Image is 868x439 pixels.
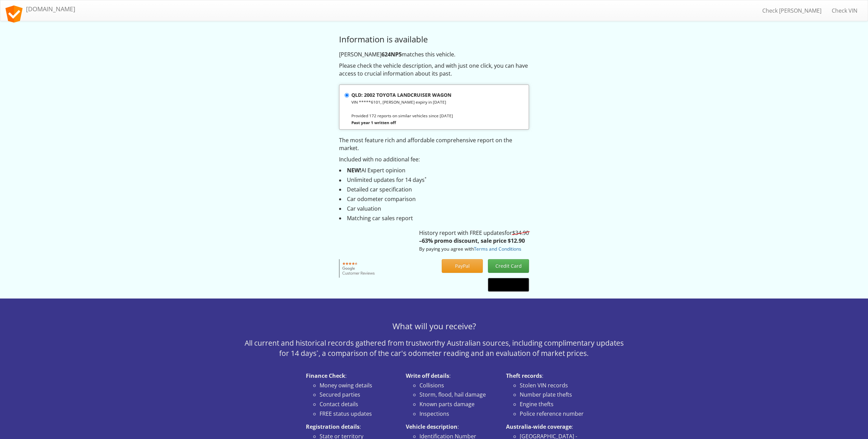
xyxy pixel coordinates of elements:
li: Stolen VIN records [520,382,596,389]
p: The most feature rich and affordable comprehensive report on the market. [339,136,529,152]
li: : [306,372,396,418]
li: Detailed car specification [339,186,529,194]
li: : [506,372,596,418]
li: Unlimited updates for 14 days [339,176,529,184]
strong: Finance Check [306,372,345,380]
p: Please check the vehicle description, and with just one click, you can have access to crucial inf... [339,62,529,78]
h3: What will you receive? [239,322,629,331]
span: for [505,229,529,237]
img: Google customer reviews [339,259,378,278]
li: Engine thefts [520,400,596,408]
strong: Past year 1 written off [351,120,396,125]
strong: –63% promo discount, sale price $12.90 [419,237,525,244]
li: : [406,372,496,418]
li: Car odometer comparison [339,195,529,203]
button: Credit Card [488,259,529,273]
button: Google Pay [488,278,529,292]
strong: QLD: 2002 TOYOTA LANDCRUISER WAGON [351,92,451,98]
strong: NEW! [347,167,361,174]
small: By paying you agree with [419,245,521,252]
strong: 624NP5 [381,51,402,58]
a: Check [PERSON_NAME] [757,2,827,19]
li: Known parts damage [419,400,496,408]
li: Inspections [419,410,496,418]
li: Storm, flood, hail damage [419,391,496,399]
li: Car valuation [339,205,529,213]
li: AI Expert opinion [339,167,529,174]
a: Terms and Conditions [474,245,521,252]
li: Contact details [320,400,396,408]
small: Provided 172 reports on similar vehicles since [DATE] [351,113,453,118]
input: QLD: 2002 TOYOTA LANDCRUISER WAGON VIN *****6101, [PERSON_NAME] expiry in [DATE] Provided 172 rep... [345,93,349,97]
s: $34.90 [512,229,529,237]
li: Collisions [419,382,496,389]
strong: Theft records [506,372,542,380]
li: Number plate thefts [520,391,596,399]
strong: Vehicle description [406,423,457,430]
h3: Information is available [339,35,529,44]
small: VIN *****6101, [PERSON_NAME] expiry in [DATE] [351,99,446,105]
li: Police reference number [520,410,596,418]
p: [PERSON_NAME] matches this vehicle. [339,51,529,58]
p: History report with FREE updates [419,229,529,253]
strong: Registration details [306,423,360,430]
a: [DOMAIN_NAME] [0,0,80,17]
strong: Australia-wide coverage [506,423,572,430]
a: Check VIN [827,2,863,19]
li: FREE status updates [320,410,396,418]
p: All current and historical records gathered from trustworthy Australian sources, including compli... [239,338,629,358]
li: Matching car sales report [339,214,529,222]
p: Included with no additional fee: [339,156,529,163]
li: Secured parties [320,391,396,399]
button: PayPal [442,259,483,273]
strong: Write off details [406,372,449,380]
li: Money owing details [320,382,396,389]
img: logo.svg [5,5,23,23]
